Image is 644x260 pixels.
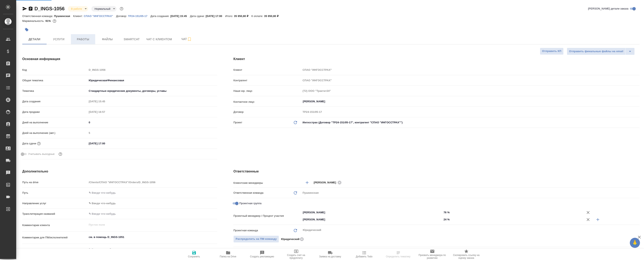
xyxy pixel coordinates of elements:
p: [DATE] 17:00 [206,15,225,18]
div: ✎ Введи что-нибудь [87,200,217,207]
div: В работе [91,6,116,12]
button: Open [637,101,638,102]
p: Итого: [225,15,234,18]
button: Сохранить [177,249,211,260]
button: 🙏 [630,238,640,248]
button: Скопировать ссылку на оценку заказа [449,249,483,260]
textarea: см. в помощь D_INGS-1051 [87,234,217,241]
span: Чат [177,37,196,42]
input: ✎ Введи что-нибудь [87,141,123,146]
span: Заявка на доставку [319,255,341,258]
p: ТР24-151/05-17 [128,15,151,18]
p: Дата создания [22,99,87,104]
p: Клиентские менеджеры [233,181,301,185]
input: Пустое поле [87,67,217,73]
div: Юридическая/Финансовая [87,77,217,84]
div: split button [567,48,635,55]
p: Транслитерация названий [22,212,87,216]
p: 35 950,80 ₽ [234,15,251,18]
h4: Клиент [233,57,640,61]
input: Пустое поле [87,179,217,185]
span: Скопировать ссылку на оценку заказа [452,254,481,259]
button: Нормальный [93,7,112,11]
p: Маржинальность: [22,19,45,22]
p: Пушкинская [54,15,73,18]
span: [PERSON_NAME] детали заказа [588,7,628,11]
button: Отправить финальные файлы на email [567,48,626,55]
button: Призвать менеджера по развитию [415,249,449,260]
button: Доп статусы указывают на важность/срочность заказа [119,6,124,11]
span: Файлы [98,37,117,42]
input: Пустое поле [301,77,640,83]
input: Пустое поле [301,109,640,115]
button: Папка на Drive [211,249,245,260]
p: Проектный менеджер / Процент участия [233,214,301,218]
h4: Дополнительно [22,169,217,174]
p: Клиент: [73,15,84,18]
p: Договор: [116,15,128,18]
p: Комментарии клиента [22,223,87,227]
a: D_INGS-1056 [34,6,65,11]
span: Услуги [49,37,68,42]
p: Дата сдачи: [190,15,206,18]
p: Ответственная команда: [22,15,54,18]
a: СПАО "ИНГОССТРАХ" [84,14,116,18]
p: Тематика [22,89,87,93]
span: Добавить Todo [356,255,372,258]
button: В работе [70,7,83,11]
span: Учитывать выходные [28,152,55,156]
p: Дней на выполнение (авт.) [22,131,87,135]
div: [PERSON_NAME] [314,180,343,185]
p: Ответственная команда [233,191,263,195]
span: Работы [73,37,93,42]
p: Направление услуг [22,201,87,205]
p: Договор [233,110,301,114]
input: Пустое поле [87,98,123,104]
p: Контактное лицо [233,100,301,104]
p: Клиент [233,68,301,72]
p: Проектная команда [233,228,258,233]
span: Smartcat [122,37,141,42]
p: Проект [233,120,242,125]
span: Определить тематику [386,255,410,258]
span: Распределить на ПМ-команду [236,237,277,241]
span: Сохранить [188,255,200,258]
div: Ингосстрах (Договор "ТР24-151/05-17", контрагент "СПАО "ИНГОССТРАХ"") [301,119,640,126]
button: Создать рекламацию [245,249,279,260]
p: Дней на выполнение [22,120,87,125]
span: [PERSON_NAME] [314,181,339,185]
button: Скопировать ссылку [28,6,33,11]
span: Отправить КП [542,49,561,54]
button: Заявка на доставку [313,249,347,260]
span: Чат с клиентом [146,37,172,42]
p: К оплате: [251,15,264,18]
input: Пустое поле [301,88,640,94]
p: Комментарии для ПМ/исполнителей [22,236,87,240]
span: Призвать менеджера по развитию [418,254,447,259]
p: Дата продажи [22,110,87,114]
button: Добавить тэг [22,25,31,34]
p: Комментарии для КМ [22,248,87,252]
button: Определить тематику [381,249,415,260]
button: Добавить [593,215,603,224]
p: Общая тематика [22,78,87,82]
p: Юридический [281,237,299,241]
p: 35 950,80 ₽ [264,15,282,18]
button: Добавить Todo [347,249,381,260]
span: В заказе уже есть ответственный ПМ или ПМ группа [233,236,279,243]
p: Дата создания: [151,15,170,18]
button: 2724.72 RUB; [52,18,57,24]
span: Создать рекламацию [250,255,274,258]
div: Стандартные юридические документы, договоры, уставы [87,88,217,94]
p: Путь на drive [22,180,87,184]
p: Код [22,68,87,72]
button: Open [440,212,441,213]
input: ✎ Введи что-нибудь [87,119,217,125]
div: Пушкинская [301,189,640,196]
span: Папка на Drive [220,255,236,258]
span: Отправить финальные файлы на email [569,49,623,54]
span: 🙏 [631,239,638,247]
button: Добавить менеджера [302,178,312,187]
input: Пустое поле [87,130,217,136]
